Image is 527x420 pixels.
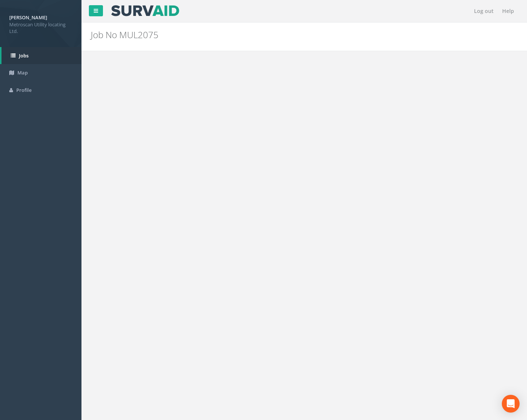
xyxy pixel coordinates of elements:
span: Map [17,69,28,76]
div: Open Intercom Messenger [502,395,520,413]
h2: Job No MUL2075 [91,30,445,40]
a: Jobs [1,47,81,64]
span: Metroscan Utility locating Ltd. [9,21,72,35]
strong: [PERSON_NAME] [9,14,47,21]
a: [PERSON_NAME] Metroscan Utility locating Ltd. [9,12,72,35]
span: Profile [16,87,31,93]
span: Jobs [19,52,29,59]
